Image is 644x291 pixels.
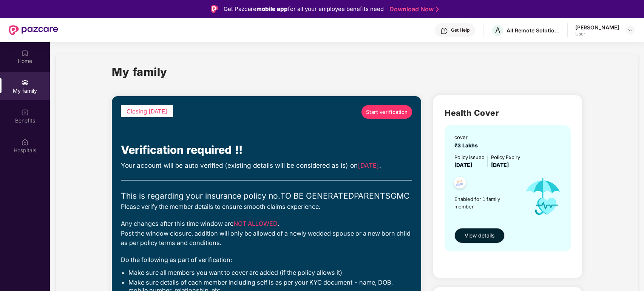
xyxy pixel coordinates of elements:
[211,5,218,13] img: Logo
[440,27,448,35] img: svg+xml;base64,PHN2ZyBpZD0iSGVscC0zMngzMiIgeG1sbnM9Imh0dHA6Ly93d3cudzMub3JnLzIwMDAvc3ZnIiB3aWR0aD...
[121,141,412,159] div: Verification required !!
[121,161,412,171] div: Your account will be auto verified (existing details will be considered as is) on .
[361,105,412,119] a: Start verification
[491,162,509,168] span: [DATE]
[389,5,437,13] a: Download Now
[121,219,412,248] div: Any changes after this time window are . Post the window closure, addition will only be allowed o...
[454,142,481,149] span: ₹3 Lakhs
[451,175,469,193] img: svg+xml;base64,PHN2ZyB4bWxucz0iaHR0cDovL3d3dy53My5vcmcvMjAwMC9zdmciIHdpZHRoPSI0OC45NDMiIGhlaWdodD...
[454,195,517,211] span: Enabled for 1 family member
[121,255,412,265] div: Do the following as part of verification:
[575,24,619,31] div: [PERSON_NAME]
[233,220,278,227] span: NOT ALLOWED
[128,269,412,277] li: Make sure all members you want to cover are added (if the policy allows it)
[445,107,570,119] h2: Health Cover
[21,109,29,116] img: svg+xml;base64,PHN2ZyBpZD0iQmVuZWZpdHMiIHhtbG5zPSJodHRwOi8vd3d3LnczLm9yZy8yMDAwL3N2ZyIgd2lkdGg9Ij...
[9,25,58,35] img: New Pazcare Logo
[454,162,472,168] span: [DATE]
[112,63,167,80] h1: My family
[491,153,520,161] div: Policy Expiry
[121,202,412,211] div: Please verify the member details to ensure smooth claims experience.
[21,79,29,86] img: svg+xml;base64,PHN2ZyB3aWR0aD0iMjAiIGhlaWdodD0iMjAiIHZpZXdCb3g9IjAgMCAyMCAyMCIgZmlsbD0ibm9uZSIgeG...
[358,161,379,169] span: [DATE]
[454,153,485,161] div: Policy issued
[127,108,167,115] span: Closing [DATE]
[627,27,633,33] img: svg+xml;base64,PHN2ZyBpZD0iRHJvcGRvd24tMzJ4MzIiIHhtbG5zPSJodHRwOi8vd3d3LnczLm9yZy8yMDAwL3N2ZyIgd2...
[451,27,469,33] div: Get Help
[366,108,408,116] span: Start verification
[121,190,412,202] div: This is regarding your insurance policy no. TO BE GENERATEDPARENTSGMC
[507,27,559,34] div: All Remote Solutions Private Limited
[454,133,481,141] div: cover
[575,31,619,37] div: User
[224,5,384,14] div: Get Pazcare for all your employee benefits need
[517,169,569,224] img: icon
[454,228,505,243] button: View details
[465,231,494,240] span: View details
[21,138,29,146] img: svg+xml;base64,PHN2ZyBpZD0iSG9zcGl0YWxzIiB4bWxucz0iaHR0cDovL3d3dy53My5vcmcvMjAwMC9zdmciIHdpZHRoPS...
[436,5,439,13] img: Stroke
[256,5,288,12] strong: mobile app
[21,49,29,57] img: svg+xml;base64,PHN2ZyBpZD0iSG9tZSIgeG1sbnM9Imh0dHA6Ly93d3cudzMub3JnLzIwMDAvc3ZnIiB3aWR0aD0iMjAiIG...
[495,26,500,35] span: A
